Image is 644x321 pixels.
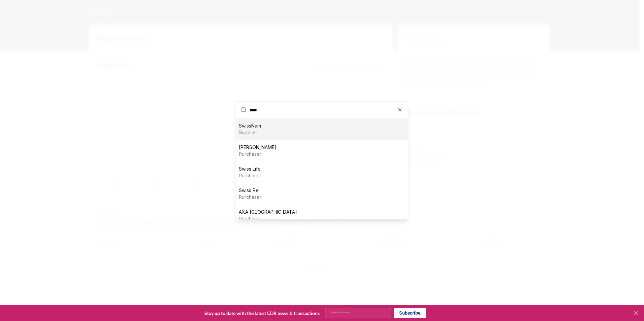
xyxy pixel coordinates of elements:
p: Swiss Life [239,166,261,172]
p: [PERSON_NAME] [239,144,277,151]
p: supplier [239,129,261,136]
p: Swiss Re [239,187,261,194]
p: purchaser [239,194,261,201]
p: purchaser [239,215,297,222]
p: purchaser [239,172,261,179]
p: AXA [GEOGRAPHIC_DATA] [239,209,297,215]
p: purchaser [239,151,277,157]
p: SwissNam [239,122,261,129]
